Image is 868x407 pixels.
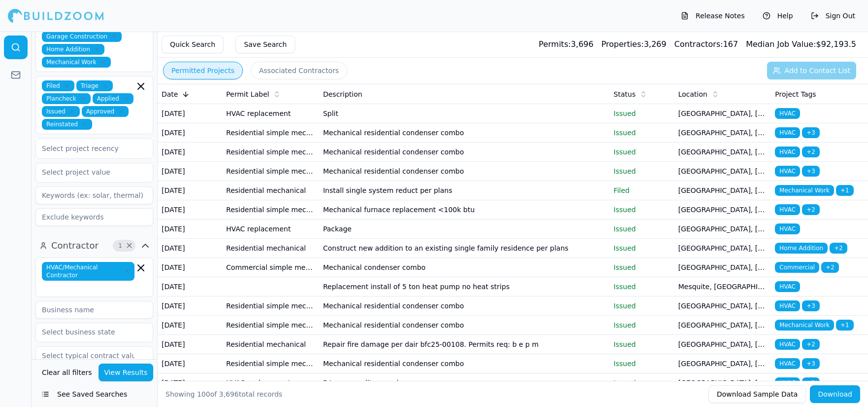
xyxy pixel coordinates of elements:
span: Mechanical Work [42,57,111,68]
div: Showing of total records [166,389,282,399]
span: + 1 [802,377,820,388]
td: Mechanical residential condenser combo [319,162,610,181]
td: HVAC replacement [222,373,319,393]
span: Median Job Value: [746,39,816,49]
span: Description [323,89,363,99]
td: Mechanical residential condenser combo [319,123,610,143]
input: Exclude keywords [35,208,153,226]
td: Residential simple mechanical [222,316,319,335]
td: Mechanical residential condenser combo [319,354,610,373]
button: Help [758,8,798,24]
button: Permitted Projects [163,62,243,79]
td: Mechanical residential condenser combo [319,316,610,335]
span: Contractors: [674,39,723,49]
button: Contractor1Clear Contractor filters [35,238,153,254]
button: Download Sample Data [708,385,806,403]
td: Mesquite, [GEOGRAPHIC_DATA] [674,277,771,296]
td: Install single system reduct per plans [319,181,610,200]
p: Issued [614,320,670,330]
span: Issued [42,106,80,117]
button: Quick Search [162,36,224,53]
span: HVAC [775,127,800,138]
p: Issued [614,378,670,388]
div: 3,269 [601,38,667,50]
td: [GEOGRAPHIC_DATA], [GEOGRAPHIC_DATA] [674,200,771,220]
button: View Results [99,364,154,381]
td: [DATE] [158,162,222,181]
span: + 1 [836,320,854,331]
td: [GEOGRAPHIC_DATA], [GEOGRAPHIC_DATA] [674,181,771,200]
span: HVAC [775,147,800,157]
span: Garage Construction [42,31,122,42]
span: Home Addition [775,243,828,254]
td: Commercial simple mechanical [222,258,319,277]
td: [DATE] [158,239,222,258]
button: Download [810,385,860,403]
td: [GEOGRAPHIC_DATA], [GEOGRAPHIC_DATA] [674,296,771,316]
span: Project Tags [775,89,816,99]
p: Issued [614,262,670,272]
span: 1 [115,241,125,251]
td: Mechanical residential condenser combo [319,143,610,162]
span: Filed [42,80,74,91]
span: + 3 [802,300,820,311]
td: Mechanical condenser combo [319,258,610,277]
td: [DATE] [158,296,222,316]
td: [GEOGRAPHIC_DATA], [GEOGRAPHIC_DATA] [674,316,771,335]
span: + 2 [802,204,820,215]
div: 3,696 [539,38,594,50]
span: Properties: [601,39,644,49]
td: Split [319,104,610,123]
button: Release Notes [676,8,750,24]
span: Clear Contractor filters [126,243,133,248]
td: Residential simple mechanical [222,296,319,316]
span: Triage [76,80,113,91]
button: Clear all filters [39,364,95,381]
span: Approved [82,106,129,117]
span: Permits: [539,39,571,49]
input: Keywords (ex: solar, thermal) [35,186,153,204]
span: HVAC [775,300,800,311]
div: 167 [674,38,738,50]
td: Residential simple mechanical [222,143,319,162]
span: Plancheck [42,93,91,104]
p: Issued [614,339,670,349]
td: Residential mechanical [222,181,319,200]
span: Permit Label [226,89,269,99]
span: HVAC [775,166,800,177]
p: Issued [614,301,670,311]
button: Save Search [235,36,295,53]
span: HVAC [775,358,800,369]
span: HVAC [775,108,800,119]
span: HVAC [775,339,800,350]
td: HVAC replacement [222,104,319,123]
p: Issued [614,205,670,215]
td: Construct new addition to an existing single family residence per plans [319,239,610,258]
p: Filed [614,185,670,195]
input: Select project value [36,163,140,181]
p: Issued [614,128,670,138]
td: HVAC replacement [222,220,319,239]
td: Mechanical residential condenser combo [319,296,610,316]
td: Residential mechanical [222,239,319,258]
button: Associated Contractors [251,62,347,79]
td: [DATE] [158,181,222,200]
td: [DATE] [158,123,222,143]
p: Issued [614,166,670,176]
p: Issued [614,359,670,369]
span: + 3 [802,127,820,138]
span: 3,696 [219,390,239,398]
span: + 3 [802,166,820,177]
td: [GEOGRAPHIC_DATA], [GEOGRAPHIC_DATA] [674,220,771,239]
span: Home Addition [42,44,104,55]
span: HVAC/Mechanical Contractor [42,262,134,281]
td: Mechanical furnace replacement <100k btu [319,200,610,220]
td: [GEOGRAPHIC_DATA], [GEOGRAPHIC_DATA] [674,239,771,258]
td: [DATE] [158,335,222,354]
td: [DATE] [158,258,222,277]
td: [DATE] [158,354,222,373]
td: [DATE] [158,143,222,162]
span: HVAC [775,204,800,215]
td: Residential simple mechanical [222,162,319,181]
span: Contractor [51,239,99,253]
